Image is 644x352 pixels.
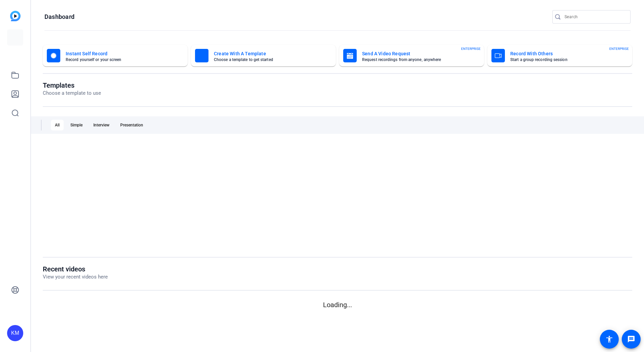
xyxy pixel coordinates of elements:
[7,325,23,341] div: KM
[51,120,64,130] div: All
[605,335,613,343] mat-icon: accessibility
[214,50,321,58] mat-card-title: Create With A Template
[66,120,87,130] div: Simple
[10,11,21,21] img: blue-gradient.svg
[66,58,173,62] mat-card-subtitle: Record yourself or your screen
[43,81,101,89] h1: Templates
[362,58,469,62] mat-card-subtitle: Request recordings from anyone, anywhere
[565,13,625,21] input: Search
[44,13,74,21] h1: Dashboard
[66,50,173,58] mat-card-title: Instant Self Record
[627,335,635,343] mat-icon: message
[362,50,469,58] mat-card-title: Send A Video Request
[116,120,147,130] div: Presentation
[43,300,632,310] p: Loading...
[510,50,617,58] mat-card-title: Record With Others
[461,46,481,51] span: ENTERPRISE
[214,58,321,62] mat-card-subtitle: Choose a template to get started
[43,273,108,281] p: View your recent videos here
[487,45,632,66] button: Record With OthersStart a group recording sessionENTERPRISE
[339,45,484,66] button: Send A Video RequestRequest recordings from anyone, anywhereENTERPRISE
[510,58,617,62] mat-card-subtitle: Start a group recording session
[43,45,188,66] button: Instant Self RecordRecord yourself or your screen
[43,265,108,273] h1: Recent videos
[43,89,101,97] p: Choose a template to use
[89,120,114,130] div: Interview
[191,45,336,66] button: Create With A TemplateChoose a template to get started
[609,46,629,51] span: ENTERPRISE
